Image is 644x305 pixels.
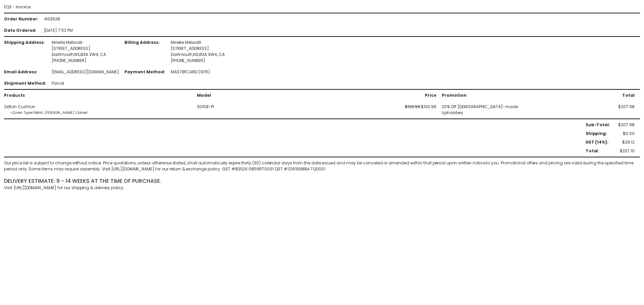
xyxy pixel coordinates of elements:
[124,40,165,64] div: Billing Address :
[52,40,119,64] div: Mireille Metwalli [STREET_ADDRESS] Dartmouth , NS , B3A 3W4 , CA
[4,92,192,98] div: Products
[622,92,635,98] div: Total
[9,110,192,116] div: - Cover Type : Fabric [PERSON_NAME] Camel
[52,80,119,86] div: Parcel
[586,148,610,154] div: Total :
[4,160,640,172] div: Our price list is subject to change without notice. Price quotations, unless otherwise stated, sh...
[4,27,39,33] div: Date Ordered :
[618,148,635,154] div: $237.10
[124,69,165,75] div: Payment Method :
[44,16,73,22] div: 4133928
[618,104,635,116] div: $207.98
[4,69,46,75] div: Email Address :
[171,40,225,64] div: Mireille Metwalli [STREET_ADDRESS] Dartmouth , NS , B3A 3W4 , CA
[197,104,290,110] div: 30158-P1
[44,27,73,33] div: [DATE] 7:52 PM
[586,131,610,137] div: Shipping :
[442,92,535,98] div: Promotion
[4,104,192,110] div: 2 x Ban Cushion
[52,69,119,75] div: [EMAIL_ADDRESS][DOMAIN_NAME]
[618,131,635,137] div: $0.00
[4,16,39,22] div: Order Number :
[197,92,290,98] div: Model
[442,104,535,116] div: 20% Off [DEMOGRAPHIC_DATA]-made Upholstery
[4,177,161,185] span: delivery estimate: 9 - 14 weeks at the time of purchase.
[425,92,436,98] div: Price
[405,104,436,116] div: $103.99
[586,122,610,128] div: Sub-Total :
[171,69,225,75] div: MASTERCARD (9115)
[4,4,640,191] div: EQ3 - Invoice
[4,80,46,86] div: Shipment Method :
[4,185,640,191] div: Visit [URL][DOMAIN_NAME] for our shipping & delivery policy.
[618,139,635,145] div: $29.12
[4,40,46,64] div: Shipping Address :
[171,58,225,64] div: [PHONE_NUMBER]
[618,122,635,128] div: $207.98
[405,104,420,109] span: $129.99
[586,139,610,145] div: HST (14%) :
[52,58,119,64] div: [PHONE_NUMBER]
